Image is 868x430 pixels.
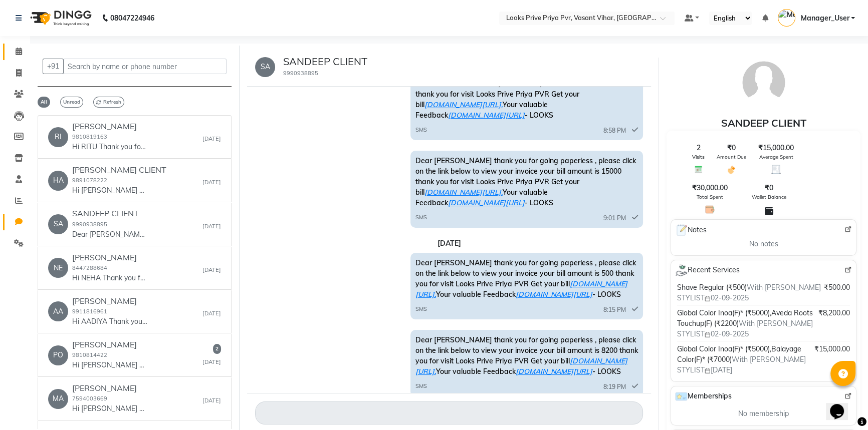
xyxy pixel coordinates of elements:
[213,344,221,354] span: 2
[63,59,227,74] input: Search by name or phone number
[110,4,154,32] b: 08047224946
[48,127,68,147] div: RI
[727,165,736,175] img: Amount Due Icon
[72,395,107,402] small: 7594003669
[48,214,68,234] div: SA
[415,335,638,376] span: Dear [PERSON_NAME] thank you for going paperless , please click on the link below to view your in...
[516,290,592,299] a: [DOMAIN_NAME][URL]
[705,205,715,214] img: Total Spent Icon
[415,279,627,299] a: [DOMAIN_NAME][URL].
[778,9,795,27] img: Manager_User
[48,301,68,321] div: AA
[415,356,627,376] a: [DOMAIN_NAME][URL].
[677,344,801,364] span: Global Color Inoa(F)* (₹5000),Balayage Color(F)* (₹7000)
[48,171,68,191] div: HA
[765,183,773,193] span: ₹0
[202,358,221,366] small: [DATE]
[415,305,427,313] span: SMS
[60,97,83,108] span: Unread
[72,229,147,240] p: Dear [PERSON_NAME] thank you for going paperless , please click on the link below to view your in...
[202,178,221,187] small: [DATE]
[818,308,850,318] span: ₹8,200.00
[72,177,107,184] small: 9891078222
[72,253,147,262] h6: [PERSON_NAME]
[675,224,707,237] span: Notes
[603,305,626,314] span: 8:15 PM
[826,390,858,420] iframe: chat widget
[72,340,147,349] h6: [PERSON_NAME]
[677,319,813,338] span: With [PERSON_NAME] STYLIST 02-09-2025
[677,355,806,374] span: With [PERSON_NAME] STYLIST [DATE]
[603,126,626,135] span: 8:58 PM
[438,239,461,248] strong: [DATE]
[415,69,636,120] span: Dear [PERSON_NAME] thank you for going paperless , please click on the link below to view your in...
[415,213,427,222] span: SMS
[72,165,166,175] h6: [PERSON_NAME] CLIENT
[72,316,147,327] p: Hi AADIYA Thank you for choosing Looks [PERSON_NAME]: Rs.12390/- Invoice Link: [DOMAIN_NAME][URL]...
[415,258,636,299] span: Dear [PERSON_NAME] thank you for going paperless , please click on the link below to view your in...
[72,264,107,271] small: 8447288684
[739,58,789,108] img: avatar
[415,382,427,390] span: SMS
[697,143,701,153] span: 2
[603,382,626,391] span: 8:19 PM
[697,193,723,201] span: Total Spent
[692,183,728,193] span: ₹30,000.00
[202,222,221,231] small: [DATE]
[72,403,147,414] p: Hi [PERSON_NAME] Thank you for choosing Looks [PERSON_NAME]: Rs.6962/- Invoice Link: [DOMAIN_NAME...
[667,116,860,131] div: SANDEEP CLIENT
[738,408,789,419] span: No membership
[48,345,68,365] div: PO
[759,153,793,161] span: Average Spent
[749,239,778,249] span: No notes
[26,4,94,32] img: logo
[448,198,525,207] a: [DOMAIN_NAME][URL]
[771,165,781,174] img: Average Spent Icon
[72,351,107,358] small: 9810814422
[675,390,732,402] span: Memberships
[415,126,427,134] span: SMS
[38,97,50,108] span: All
[677,308,813,328] span: Global Color Inoa(F)* (₹5000),Aveda Roots Touchup(F) (₹2200)
[202,396,221,405] small: [DATE]
[603,214,626,223] span: 9:01 PM
[72,185,147,196] p: Hi [PERSON_NAME] Thank you for choosing Looks [PERSON_NAME]: Rs.5428/- Invoice Link: [DOMAIN_NAME...
[202,266,221,274] small: [DATE]
[72,221,107,228] small: 9990938895
[752,193,786,201] span: Wallet Balance
[814,344,850,354] span: ₹15,000.00
[727,143,736,153] span: ₹0
[758,143,794,153] span: ₹15,000.00
[48,389,68,409] div: MA
[72,133,107,140] small: 9810819163
[283,70,318,77] small: 9990938895
[424,188,503,197] a: [DOMAIN_NAME][URL].
[48,258,68,278] div: NE
[255,57,275,77] div: SA
[202,135,221,143] small: [DATE]
[93,97,124,108] span: Refresh
[72,296,147,306] h6: [PERSON_NAME]
[202,309,221,318] small: [DATE]
[677,283,747,292] span: Shave Regular (₹500)
[692,153,705,161] span: Visits
[43,59,64,74] button: +91
[415,156,636,207] span: Dear [PERSON_NAME] thank you for going paperless , please click on the link below to view your in...
[72,122,147,131] h6: [PERSON_NAME]
[72,142,147,152] p: Hi RITU Thank you for choosing Looks [PERSON_NAME]: Rs.3068/- Invoice Link: [DOMAIN_NAME][URL] We...
[72,383,147,393] h6: [PERSON_NAME]
[72,273,147,283] p: Hi NEHA Thank you for choosing Looks [PERSON_NAME]: Rs.3186/- Invoice Link: [DOMAIN_NAME][URL] We...
[516,367,592,376] a: [DOMAIN_NAME][URL]
[675,264,740,276] span: Recent Services
[800,13,849,24] span: Manager_User
[72,209,147,218] h6: SANDEEP CLIENT
[424,100,503,109] a: [DOMAIN_NAME][URL].
[448,111,525,120] a: [DOMAIN_NAME][URL]
[72,308,107,315] small: 9911816961
[283,56,367,68] h5: SANDEEP CLIENT
[824,282,850,293] span: ₹500.00
[717,153,746,161] span: Amount Due
[677,283,821,302] span: With [PERSON_NAME] STYLIST 02-09-2025
[72,360,147,370] p: Hi [PERSON_NAME] Thank you for choosing Looks [PERSON_NAME]: Rs.4700/- Invoice Link: [DOMAIN_NAME...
